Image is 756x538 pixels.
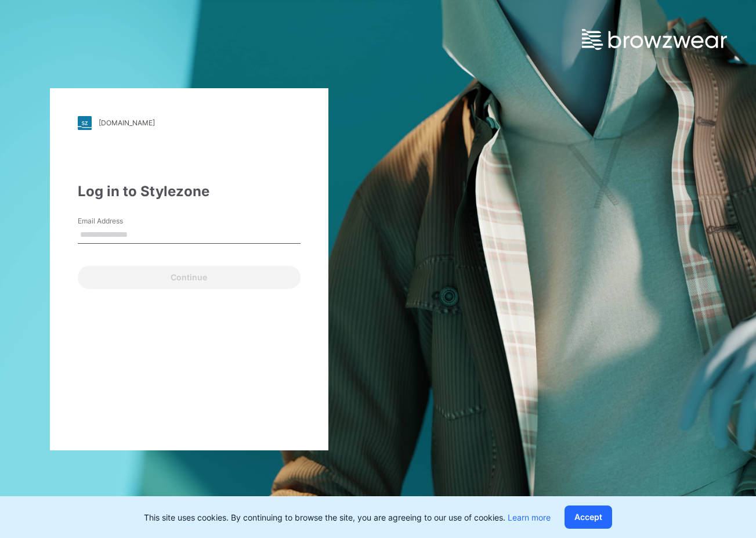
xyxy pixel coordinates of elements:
p: This site uses cookies. By continuing to browse the site, you are agreeing to our use of cookies. [144,511,551,523]
a: [DOMAIN_NAME] [78,116,301,130]
div: [DOMAIN_NAME] [99,118,155,127]
div: Log in to Stylezone [78,181,301,202]
img: stylezone-logo.562084cfcfab977791bfbf7441f1a819.svg [78,116,92,130]
a: Learn more [508,512,551,522]
label: Email Address [78,216,159,226]
img: browzwear-logo.e42bd6dac1945053ebaf764b6aa21510.svg [582,29,727,50]
button: Accept [565,505,612,529]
